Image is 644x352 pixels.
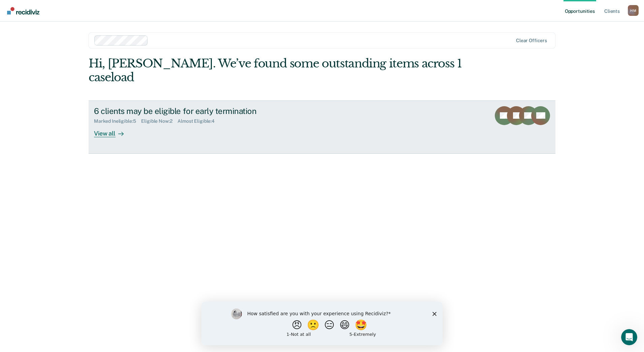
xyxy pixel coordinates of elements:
[94,118,141,124] div: Marked Ineligible : 5
[94,124,132,137] div: View all
[621,329,637,345] iframe: Intercom live chat
[178,118,220,124] div: Almost Eligible : 4
[516,38,547,43] div: Clear officers
[628,5,639,16] div: H M
[141,118,178,124] div: Eligible Now : 2
[94,106,330,116] div: 6 clients may be eligible for early termination
[89,100,555,154] a: 6 clients may be eligible for early terminationMarked Ineligible:5Eligible Now:2Almost Eligible:4...
[628,5,639,16] button: Profile dropdown button
[7,7,39,14] img: Recidiviz
[89,57,462,84] div: Hi, [PERSON_NAME]. We’ve found some outstanding items across 1 caseload
[201,302,443,345] iframe: Survey by Kim from Recidiviz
